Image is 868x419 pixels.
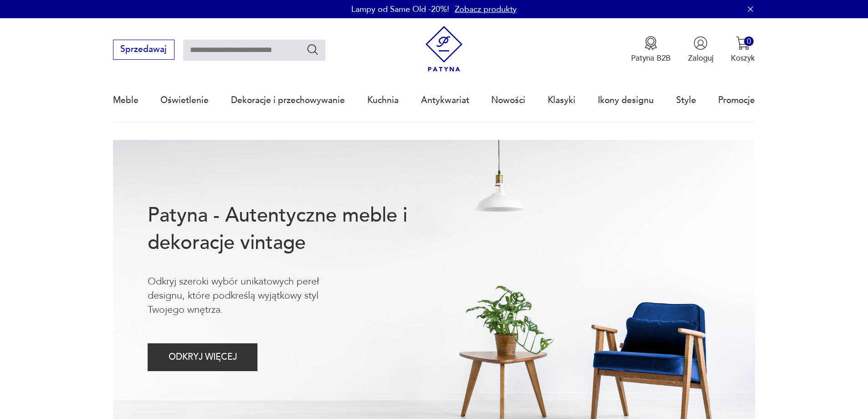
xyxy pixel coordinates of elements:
[688,53,714,63] p: Zaloguj
[631,53,671,63] p: Patyna B2B
[731,53,755,63] p: Koszyk
[160,79,209,121] a: Oświetlenie
[455,4,517,15] a: Zobacz produkty
[731,36,755,63] button: 0Koszyk
[306,43,319,56] button: Szukaj
[113,40,175,60] button: Sprzedawaj
[148,202,443,257] h1: Patyna - Autentyczne meble i dekoracje vintage
[631,36,671,63] a: Ikona medaluPatyna B2B
[736,36,750,50] img: Ikona koszyka
[631,36,671,63] button: Patyna B2B
[113,79,139,121] a: Meble
[421,26,467,72] img: Patyna - sklep z meblami i dekoracjami vintage
[744,36,754,46] div: 0
[421,79,469,121] a: Antykwariat
[148,343,257,371] button: ODKRYJ WIĘCEJ
[351,4,449,15] p: Lampy od Same Old -20%!
[231,79,345,121] a: Dekoracje i przechowywanie
[113,47,175,54] a: Sprzedawaj
[548,79,575,121] a: Klasyki
[718,79,755,121] a: Promocje
[148,274,355,317] p: Odkryj szeroki wybór unikatowych pereł designu, które podkreślą wyjątkowy styl Twojego wnętrza.
[644,36,658,50] img: Ikona medalu
[676,79,696,121] a: Style
[598,79,654,121] a: Ikony designu
[367,79,399,121] a: Kuchnia
[148,354,257,362] a: ODKRYJ WIĘCEJ
[693,36,708,50] img: Ikonka użytkownika
[688,36,714,63] button: Zaloguj
[491,79,525,121] a: Nowości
